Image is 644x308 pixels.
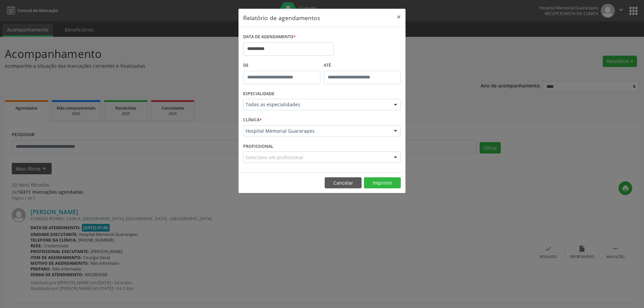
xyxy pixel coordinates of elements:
[324,60,401,71] label: ATÉ
[325,177,362,189] button: Cancelar
[243,60,320,71] label: De
[243,13,320,22] h5: Relatório de agendamentos
[243,141,273,151] label: PROFISSIONAL
[243,32,296,42] label: DATA DE AGENDAMENTO
[246,154,303,161] span: Selecione um profissional
[243,89,274,99] label: ESPECIALIDADE
[246,101,387,108] span: Todas as especialidades
[364,177,401,189] button: Imprimir
[243,115,262,125] label: CLÍNICA
[246,128,387,134] span: Hospital Memorial Guararapes
[392,9,406,25] button: Close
